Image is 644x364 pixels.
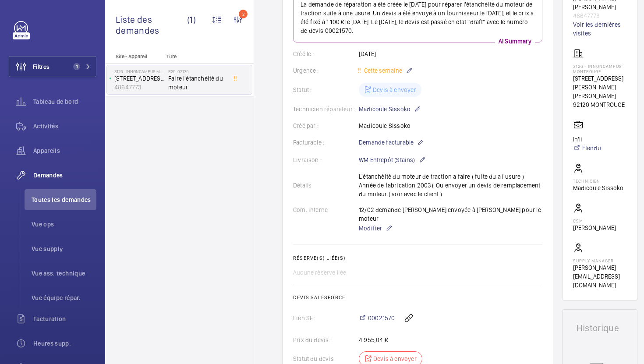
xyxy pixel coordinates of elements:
h1: Historique [577,324,623,332]
span: Liste des demandes [116,14,187,36]
h2: Réserve(s) liée(s) [293,255,542,261]
p: 48647773 [114,83,165,92]
p: CSM [573,218,616,223]
span: Vue équipe répar. [32,293,96,302]
span: Activités [33,122,96,131]
span: 00021570 [368,314,395,322]
span: Tableau de bord [33,97,96,106]
h2: R25-02135 [168,69,226,74]
a: Étendu [573,144,601,152]
span: Modifier [359,224,382,233]
p: Madicoule Sissoko [573,184,623,192]
span: Vue ass. technique [32,269,96,278]
button: Filtres1 [9,56,96,77]
p: [PERSON_NAME] [573,223,616,232]
p: WM Entrepôt (Stains) [359,155,426,165]
span: Facturation [33,315,96,323]
p: AI Summary [495,37,535,46]
span: Heures supp. [33,339,96,348]
p: [PERSON_NAME][EMAIL_ADDRESS][DOMAIN_NAME] [573,263,626,290]
span: Appareils [33,146,96,155]
p: In'li [573,135,601,144]
span: Demande facturable [359,138,414,147]
p: [STREET_ADDRESS][PERSON_NAME][PERSON_NAME] [114,74,165,83]
p: Site - Appareil [105,53,163,60]
span: Vue supply [32,244,96,253]
p: 3126 - INNONCAMPUS MONTROUGE [573,64,626,74]
p: Madicoule Sissoko [359,104,421,114]
p: 3126 - INNONCAMPUS MONTROUGE [114,69,165,74]
span: 1 [73,63,80,70]
h2: Devis Salesforce [293,294,542,300]
span: Cette semaine [362,67,402,74]
a: Voir les dernières visites [573,20,626,38]
span: Filtres [33,62,50,71]
p: 48647773 [573,11,626,20]
p: Supply manager [573,258,626,263]
span: Toutes les demandes [32,195,96,204]
a: 00021570 [359,314,395,322]
p: 92120 MONTROUGE [573,100,626,109]
p: Titre [166,53,224,60]
p: Technicien [573,178,623,184]
span: Vue ops [32,220,96,229]
span: Demandes [33,171,96,180]
p: [STREET_ADDRESS][PERSON_NAME][PERSON_NAME] [573,74,626,100]
span: Faire l'étanchéité du moteur [168,74,226,92]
